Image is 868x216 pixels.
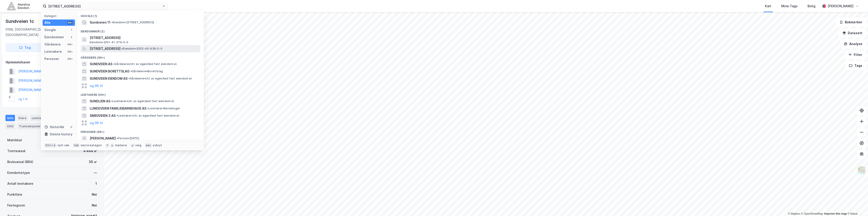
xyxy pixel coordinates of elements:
[90,69,130,74] span: SUNDVEIEN BORETTSLAG
[77,89,204,98] div: Leietakere (99+)
[67,43,73,46] div: 99+
[788,212,800,215] a: Mapbox
[77,11,204,19] div: Google (1)
[5,43,44,52] button: Tag
[90,136,116,141] span: [PERSON_NAME]
[94,170,97,175] div: —
[121,47,162,50] span: Eiendom • 3203-40-939-0-0
[117,137,118,140] span: •
[77,127,204,135] div: Personer (99+)
[7,2,30,10] img: akershus-eiendom-logo.9091f326c980b4bce74ccdd9f866810c.svg
[845,61,866,70] button: Tags
[130,70,132,73] span: •
[808,3,815,9] div: Bolig
[17,123,48,129] div: Transaksjoner
[90,46,121,51] span: [STREET_ADDRESS]
[113,62,177,66] span: Gårdeiere • Utl. av egen/leid fast eiendom el.
[44,124,64,130] div: Historikk
[765,3,771,9] div: Kart
[840,39,866,48] button: Analyse
[7,137,22,143] div: Matrikkel
[77,26,204,34] div: Eiendommer (2)
[116,114,118,117] span: •
[70,125,73,129] div: 0
[44,14,75,18] div: Kategori
[111,99,113,103] span: •
[145,143,152,148] div: esc
[824,212,847,215] a: Improve this map
[5,27,63,38] div: 0198, [GEOGRAPHIC_DATA], [GEOGRAPHIC_DATA]
[90,61,112,67] span: SUNDVEIEN AS
[828,3,854,9] div: [PERSON_NAME]
[67,21,73,24] div: 99+
[117,137,139,140] span: Person • [DATE]
[781,3,798,9] div: Mine Tags
[111,21,113,24] span: •
[44,49,62,54] div: Leietakere
[90,98,110,104] span: SUNDLIEN AS
[113,62,115,66] span: •
[7,148,25,154] div: Tomteareal
[77,52,204,60] div: Gårdeiere (99+)
[147,107,149,110] span: •
[73,143,80,148] div: tab
[67,50,73,53] div: 99+
[58,144,70,147] div: nytt søk
[801,212,823,215] a: OpenStreetMap
[7,181,33,186] div: Antall leietakere
[50,132,72,137] div: Delete history
[90,120,103,126] button: og 96 til
[44,56,59,62] div: Personer
[5,123,15,129] div: ESG
[836,18,866,27] button: Bokmerker
[116,114,180,118] span: Leietaker • Utl. av egen/leid fast eiendom el.
[46,3,162,10] input: Søk på adresse, matrikkel, gårdeiere, leietakere eller personer
[90,35,198,41] span: [STREET_ADDRESS]
[111,99,175,103] span: Leietaker • Utl. av egen/leid fast eiendom el.
[90,113,116,118] span: SMEDVEIEN 3 AS
[90,41,128,44] span: Eiendom • 3201-41-379-0-0
[121,47,123,50] span: •
[81,144,102,147] div: neste kategori
[130,70,163,73] span: Gårdeiere • Borettslag
[30,115,55,121] div: Leietakere
[44,34,64,40] div: Eiendommer
[115,144,127,147] div: markere
[95,181,97,186] div: 1
[90,20,111,25] span: Sundveien 11
[839,29,866,38] button: Datasett
[44,42,61,47] div: Gårdeiere
[90,106,146,111] span: LUNDEVEIEN FAMILIEBARNEHAGE AS
[17,115,28,121] div: Eiere
[857,166,866,175] img: Z
[128,77,130,80] span: •
[845,194,868,216] iframe: Chat Widget
[845,194,868,216] div: Kontrollprogram for chat
[7,170,30,175] div: Eiendomstype
[7,159,33,165] div: Bruksareal (BRA)
[44,143,57,148] div: Ctrl + k
[44,20,51,25] div: Alle
[5,115,15,121] div: Info
[83,148,97,154] div: 4 444 ㎡
[92,203,97,208] div: Nei
[7,203,25,208] div: Festegrunn
[135,144,141,147] div: velg
[44,27,56,33] div: Google
[844,50,866,59] button: Filter
[70,28,73,32] div: 1
[111,21,154,24] span: Eiendom • [STREET_ADDRESS]
[67,57,73,61] div: 99+
[7,192,22,197] div: Punktleie
[92,192,97,197] div: Nei
[90,76,128,81] span: SUNDVEIEN EIENDOM AS
[153,144,162,147] div: avbryt
[89,159,97,165] div: 55 ㎡
[5,18,35,25] div: Sundveien 1c
[70,35,73,39] div: 2
[90,83,103,89] button: og 96 til
[6,60,99,65] div: Hjemmelshaver
[128,77,192,80] span: Gårdeiere • Utl. av egen/leid fast eiendom el.
[147,107,180,110] span: Leietaker • Barnehager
